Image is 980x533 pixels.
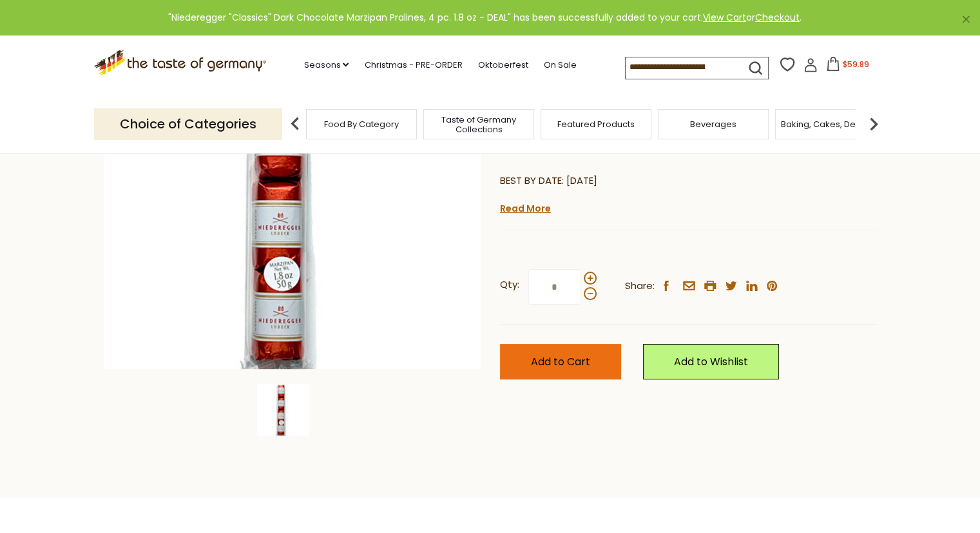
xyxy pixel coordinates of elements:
[94,108,282,140] p: Choice of Categories
[257,384,309,436] img: Niederegger "Classics" Dark Chocolate Marzipan Pralines, 4 pc. 1.8 oz - DEAL
[528,269,581,305] input: Qty:
[843,59,869,70] span: $59.89
[625,278,655,294] span: Share:
[543,58,576,72] a: On Sale
[500,173,877,189] p: BEST BY DATE: [DATE]
[500,344,621,379] button: Add to Cart
[781,119,881,129] a: Baking, Cakes, Desserts
[962,15,970,23] a: ×
[755,11,800,24] a: Checkout
[477,58,528,72] a: Oktoberfest
[703,11,746,24] a: View Cart
[531,354,590,369] span: Add to Cart
[303,58,349,72] a: Seasons
[861,111,887,137] img: next arrow
[643,344,779,379] a: Add to Wishlist
[690,119,736,129] a: Beverages
[500,277,519,293] strong: Qty:
[324,119,399,129] a: Food By Category
[364,58,462,72] a: Christmas - PRE-ORDER
[427,115,530,134] a: Taste of Germany Collections
[500,202,551,215] a: Read More
[10,10,959,25] div: "Niederegger "Classics" Dark Chocolate Marzipan Pralines, 4 pc. 1.8 oz - DEAL" has been successfu...
[557,119,635,129] a: Featured Products
[282,111,308,137] img: previous arrow
[820,57,875,76] button: $59.89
